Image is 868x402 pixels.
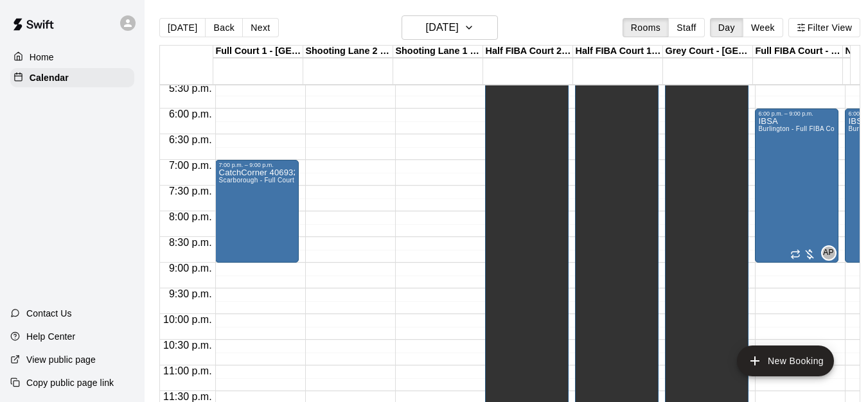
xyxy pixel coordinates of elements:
div: 7:00 p.m. – 9:00 p.m.: CatchCorner 406932 TK [215,160,299,263]
span: 8:30 p.m. [166,237,215,248]
span: 7:00 p.m. [166,160,215,171]
div: ACCTG PLAYGROUND [821,245,837,261]
span: 10:00 p.m. [160,314,215,325]
p: Contact Us [26,307,72,320]
div: Shooting Lane 2 - [GEOGRAPHIC_DATA] [303,46,393,58]
span: 7:30 p.m. [166,186,215,197]
span: 9:30 p.m. [166,288,215,299]
button: Back [205,18,243,37]
div: Grey Court - [GEOGRAPHIC_DATA] [663,46,753,58]
span: 6:30 p.m. [166,134,215,145]
span: Burlington - Full FIBA Court [759,125,843,132]
button: Week [743,18,783,37]
p: Home [30,51,54,64]
span: AP [823,247,834,259]
span: ACCTG PLAYGROUND [826,245,837,261]
a: Home [10,48,134,67]
p: Calendar [30,71,69,84]
button: Day [710,18,743,37]
button: Rooms [623,18,669,37]
span: Scarborough - Full Court [219,177,295,184]
span: 5:30 p.m. [166,83,215,94]
div: Half FIBA Court 2 - [GEOGRAPHIC_DATA] [483,46,573,58]
div: Half FIBA Court 1 - [GEOGRAPHIC_DATA] [573,46,663,58]
div: 6:00 p.m. – 9:00 p.m. [759,110,817,117]
p: Copy public page link [26,376,114,389]
button: [DATE] [402,15,498,40]
h6: [DATE] [426,19,459,37]
span: 6:00 p.m. [166,109,215,119]
span: Recurring event [790,249,801,259]
button: Staff [668,18,705,37]
button: Filter View [788,18,860,37]
div: Full FIBA Court - [GEOGRAPHIC_DATA] [753,46,843,58]
div: Shooting Lane 1 - [GEOGRAPHIC_DATA] [393,46,483,58]
span: 11:30 p.m. [160,391,215,402]
button: Next [242,18,278,37]
div: 6:00 p.m. – 9:00 p.m.: IBSA [755,109,838,263]
div: 7:00 p.m. – 9:00 p.m. [219,162,277,168]
button: [DATE] [159,18,206,37]
span: 10:30 p.m. [160,340,215,351]
div: Full Court 1 - [GEOGRAPHIC_DATA] [213,46,303,58]
p: Help Center [26,330,75,343]
span: 8:00 p.m. [166,211,215,222]
span: 9:00 p.m. [166,263,215,274]
a: Calendar [10,68,134,87]
span: 11:00 p.m. [160,365,215,376]
button: add [737,345,834,376]
p: View public page [26,353,96,366]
